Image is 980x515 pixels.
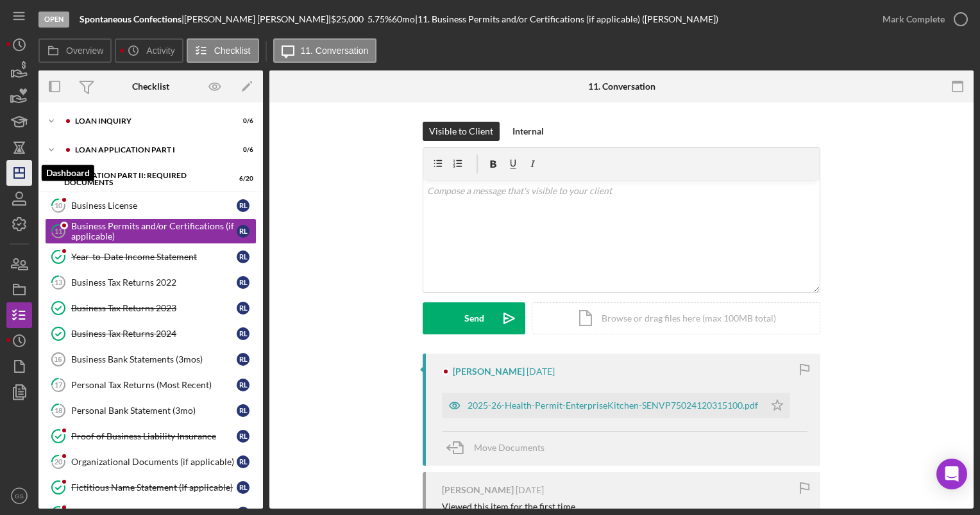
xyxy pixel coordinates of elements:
[55,457,63,466] tspan: 20
[512,122,544,141] div: Internal
[936,459,967,489] div: Open Intercom Messenger
[184,14,331,24] div: [PERSON_NAME] [PERSON_NAME] |
[331,13,364,24] span: $25,000
[870,6,974,32] button: Mark Complete
[453,366,525,377] div: [PERSON_NAME]
[55,201,63,209] tspan: 10
[55,278,62,286] tspan: 13
[55,380,63,389] tspan: 17
[45,321,257,347] a: Business Tax Returns 2024RL
[80,13,182,24] b: Spontaneous Confections
[71,277,237,288] div: Business Tax Returns 2022
[45,475,257,500] a: Fictitious Name Statement (If applicable)RL
[367,14,392,24] div: 5.75 %
[45,372,257,398] a: 17Personal Tax Returns (Most Recent)RL
[45,347,257,372] a: 16Business Bank Statements (3mos)RL
[527,366,555,377] time: 2025-08-29 18:31
[423,122,500,141] button: Visible to Client
[146,45,174,56] label: Activity
[588,81,655,92] div: 11. Conversation
[71,405,237,416] div: Personal Bank Statement (3mo)
[15,493,24,500] text: GS
[516,485,544,495] time: 2025-08-29 18:30
[45,270,257,295] a: 13Business Tax Returns 2022RL
[45,244,257,270] a: Year-to-Date Income StatementRL
[415,14,718,24] div: | 11. Business Permits and/or Certifications (if applicable) ([PERSON_NAME])
[442,502,577,512] div: Viewed this item for the first time.
[71,431,237,441] div: Proof of Business Liability Insurance
[38,12,69,28] div: Open
[429,122,493,141] div: Visible to Client
[237,302,249,315] div: R L
[237,481,249,494] div: R L
[237,327,249,340] div: R L
[55,227,62,235] tspan: 11
[71,252,237,262] div: Year-to-Date Income Statement
[230,146,253,154] div: 0 / 6
[237,404,249,417] div: R L
[66,45,103,56] label: Overview
[214,45,251,56] label: Checklist
[71,200,237,211] div: Business License
[64,172,221,186] div: Application Part II: Required Documents
[45,295,257,321] a: Business Tax Returns 2023RL
[237,379,249,391] div: R L
[506,122,550,141] button: Internal
[442,432,557,464] button: Move Documents
[474,442,545,453] span: Move Documents
[45,449,257,475] a: 20Organizational Documents (if applicable)RL
[237,276,249,289] div: R L
[71,221,237,241] div: Business Permits and/or Certifications (if applicable)
[132,81,169,92] div: Checklist
[45,218,257,244] a: 11Business Permits and/or Certifications (if applicable)RL
[71,380,237,390] div: Personal Tax Returns (Most Recent)
[423,302,525,334] button: Send
[273,38,377,63] button: 11. Conversation
[71,354,237,364] div: Business Bank Statements (3mos)
[71,457,237,467] div: Organizational Documents (if applicable)
[442,393,790,418] button: 2025-26-Health-Permit-EnterpriseKitchen-SENVP75024120315100.pdf
[75,146,221,154] div: Loan Application Part I
[55,406,62,414] tspan: 18
[468,400,758,411] div: 2025-26-Health-Permit-EnterpriseKitchen-SENVP75024120315100.pdf
[237,199,249,212] div: R L
[45,193,257,218] a: 10Business LicenseRL
[115,38,183,63] button: Activity
[237,430,249,443] div: R L
[75,117,221,125] div: Loan Inquiry
[54,356,62,363] tspan: 16
[230,117,253,125] div: 0 / 6
[71,482,237,493] div: Fictitious Name Statement (If applicable)
[237,225,249,238] div: R L
[442,485,514,495] div: [PERSON_NAME]
[187,38,259,63] button: Checklist
[237,353,249,366] div: R L
[230,175,253,183] div: 6 / 20
[45,398,257,423] a: 18Personal Bank Statement (3mo)RL
[45,423,257,449] a: Proof of Business Liability InsuranceRL
[6,483,32,509] button: GS
[71,329,237,339] div: Business Tax Returns 2024
[301,45,369,56] label: 11. Conversation
[80,14,184,24] div: |
[237,250,249,263] div: R L
[392,14,415,24] div: 60 mo
[38,38,112,63] button: Overview
[464,302,484,334] div: Send
[237,455,249,468] div: R L
[883,6,945,32] div: Mark Complete
[71,303,237,313] div: Business Tax Returns 2023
